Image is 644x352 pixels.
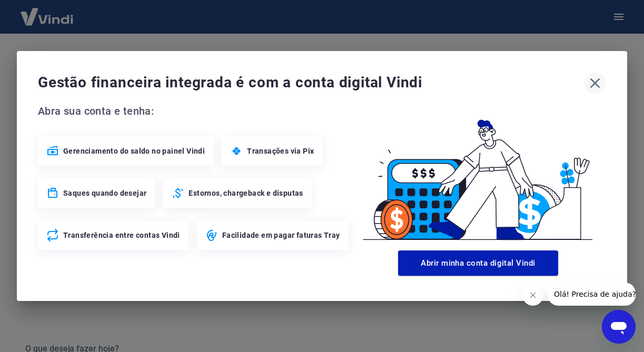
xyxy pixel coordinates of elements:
[63,188,146,198] span: Saques quando desejar
[548,283,636,306] iframe: Mensagem da empresa
[189,188,303,198] span: Estornos, chargeback e disputas
[38,103,350,119] span: Abra sua conta e tenha:
[222,230,340,240] span: Facilidade em pagar faturas Tray
[63,230,180,240] span: Transferência entre contas Vindi
[38,72,584,93] span: Gestão financeira integrada é com a conta digital Vindi
[398,250,558,276] button: Abrir minha conta digital Vindi
[602,310,636,344] iframe: Botão para abrir a janela de mensagens
[247,146,314,156] span: Transações via Pix
[522,285,543,306] iframe: Fechar mensagem
[350,103,606,246] img: Good Billing
[63,146,205,156] span: Gerenciamento do saldo no painel Vindi
[6,7,88,16] span: Olá! Precisa de ajuda?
